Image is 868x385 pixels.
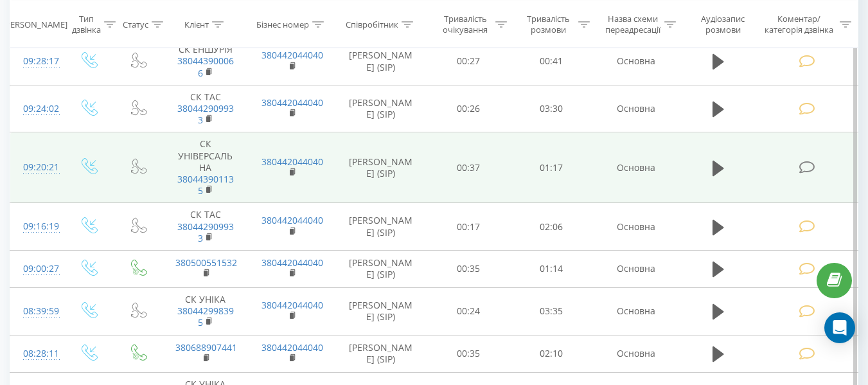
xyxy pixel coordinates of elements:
div: 09:20:21 [23,155,50,180]
div: [PERSON_NAME] [3,19,67,30]
td: СК УНІВЕРСАЛЬНА [163,132,249,203]
div: 08:39:59 [23,299,50,324]
div: Аудіозапис розмови [691,13,756,35]
td: 03:35 [510,288,593,336]
a: 380442044040 [261,96,323,109]
td: 00:24 [427,288,510,336]
div: Тривалість розмови [522,13,575,35]
td: Основна [593,38,679,85]
div: Статус [123,19,148,30]
td: 00:35 [427,250,510,287]
a: 380442909933 [177,220,234,244]
td: 01:17 [510,132,593,203]
td: 02:10 [510,335,593,372]
div: 09:28:17 [23,49,50,74]
td: Основна [593,85,679,132]
td: 00:17 [427,203,510,251]
td: СК ТАС [163,85,249,132]
a: 380442044040 [261,156,323,168]
a: 380500551532 [175,256,237,269]
td: 03:30 [510,85,593,132]
td: 00:26 [427,85,510,132]
td: Основна [593,132,679,203]
div: 09:24:02 [23,96,50,121]
a: 380442044040 [261,214,323,226]
div: Тип дзвінка [72,13,101,35]
div: Бізнес номер [256,19,309,30]
td: [PERSON_NAME] (SIP) [335,38,427,85]
td: 01:14 [510,250,593,287]
a: 380442044040 [261,299,323,311]
a: 380688907441 [175,341,237,354]
div: 09:16:19 [23,214,50,239]
div: Назва схеми переадресації [605,13,661,35]
div: Тривалість очікування [439,13,492,35]
td: 00:27 [427,38,510,85]
a: 380442909933 [177,102,234,126]
div: Клієнт [184,19,209,30]
div: Коментар/категорія дзвінка [761,13,837,35]
td: Основна [593,250,679,287]
td: 00:37 [427,132,510,203]
a: 380442044040 [261,256,323,269]
td: Основна [593,203,679,251]
td: [PERSON_NAME] (SIP) [335,250,427,287]
div: 09:00:27 [23,256,50,282]
td: Основна [593,335,679,372]
a: 380442044040 [261,341,323,354]
td: [PERSON_NAME] (SIP) [335,288,427,336]
td: 00:41 [510,38,593,85]
td: СК ТАС [163,203,249,251]
td: [PERSON_NAME] (SIP) [335,132,427,203]
td: СК ЕНШУРІЯ [163,38,249,85]
td: [PERSON_NAME] (SIP) [335,335,427,372]
td: Основна [593,288,679,336]
td: [PERSON_NAME] (SIP) [335,203,427,251]
div: Співробітник [346,19,398,30]
a: 380443901135 [177,173,234,197]
div: Open Intercom Messenger [824,312,855,343]
div: 08:28:11 [23,341,50,366]
a: 380442998395 [177,305,234,328]
td: 02:06 [510,203,593,251]
td: СК УНІКА [163,288,249,336]
td: 00:35 [427,335,510,372]
a: 380442044040 [261,49,323,61]
a: 380443900066 [177,55,234,78]
td: [PERSON_NAME] (SIP) [335,85,427,132]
